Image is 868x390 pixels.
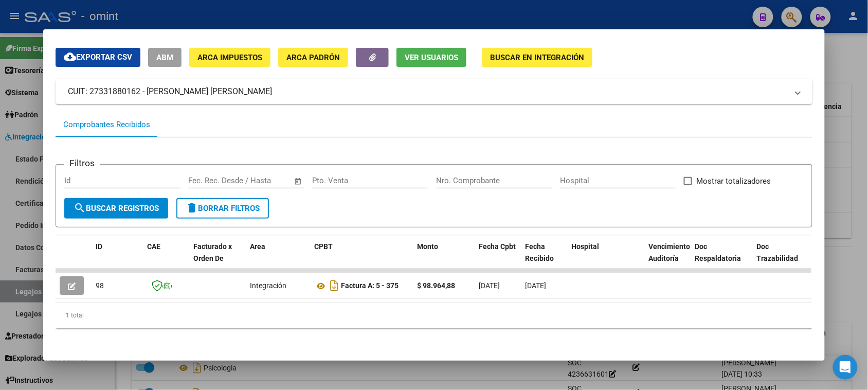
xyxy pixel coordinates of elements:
span: Mostrar totalizadores [696,175,771,187]
mat-icon: delete [186,202,198,214]
span: Fecha Cpbt [479,242,516,251]
datatable-header-cell: CAE [143,236,189,281]
button: ABM [148,48,182,67]
datatable-header-cell: Hospital [567,236,644,281]
span: Area [250,242,265,251]
span: ID [96,242,102,251]
datatable-header-cell: Doc Trazabilidad [752,236,814,281]
button: Borrar Filtros [176,198,269,219]
strong: $ 98.964,88 [417,281,455,290]
span: [DATE] [525,281,546,290]
span: Integración [250,281,286,290]
span: ARCA Padrón [286,53,340,62]
span: Borrar Filtros [186,204,260,213]
input: End date [231,176,281,185]
button: Open calendar [292,175,304,187]
datatable-header-cell: Monto [413,236,475,281]
div: Comprobantes Recibidos [63,119,150,131]
button: Buscar Registros [64,198,168,219]
span: Facturado x Orden De [193,242,232,262]
span: CAE [147,242,160,251]
mat-panel-title: CUIT: 27331880162 - [PERSON_NAME] [PERSON_NAME] [68,85,787,98]
datatable-header-cell: CPBT [310,236,413,281]
datatable-header-cell: Vencimiento Auditoría [644,236,691,281]
span: Exportar CSV [64,52,132,62]
span: ARCA Impuestos [197,53,262,62]
span: Hospital [571,242,599,251]
span: Fecha Recibido [525,242,554,262]
datatable-header-cell: ID [92,236,143,281]
mat-expansion-panel-header: CUIT: 27331880162 - [PERSON_NAME] [PERSON_NAME] [56,79,812,104]
span: Doc Trazabilidad [756,242,798,262]
i: Descargar documento [328,277,341,294]
button: ARCA Padrón [278,48,348,67]
datatable-header-cell: Doc Respaldatoria [691,236,752,281]
button: ARCA Impuestos [189,48,270,67]
button: Ver Usuarios [396,48,466,67]
div: 1 total [56,303,812,328]
div: Open Intercom Messenger [833,355,858,380]
h3: Filtros [64,156,100,170]
span: Buscar en Integración [490,53,584,62]
datatable-header-cell: Area [246,236,310,281]
span: 98 [96,281,104,290]
span: Vencimiento Auditoría [648,242,690,262]
datatable-header-cell: Fecha Cpbt [475,236,521,281]
span: Buscar Registros [74,204,159,213]
mat-icon: search [74,202,86,214]
datatable-header-cell: Fecha Recibido [521,236,567,281]
mat-icon: cloud_download [64,50,76,63]
span: CPBT [314,242,333,251]
span: Doc Respaldatoria [695,242,741,262]
strong: Factura A: 5 - 375 [341,282,399,290]
span: Ver Usuarios [405,53,458,62]
span: [DATE] [479,281,500,290]
button: Buscar en Integración [482,48,592,67]
span: ABM [156,53,173,62]
datatable-header-cell: Facturado x Orden De [189,236,246,281]
button: Exportar CSV [56,48,140,67]
span: Monto [417,242,438,251]
input: Start date [188,176,222,185]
